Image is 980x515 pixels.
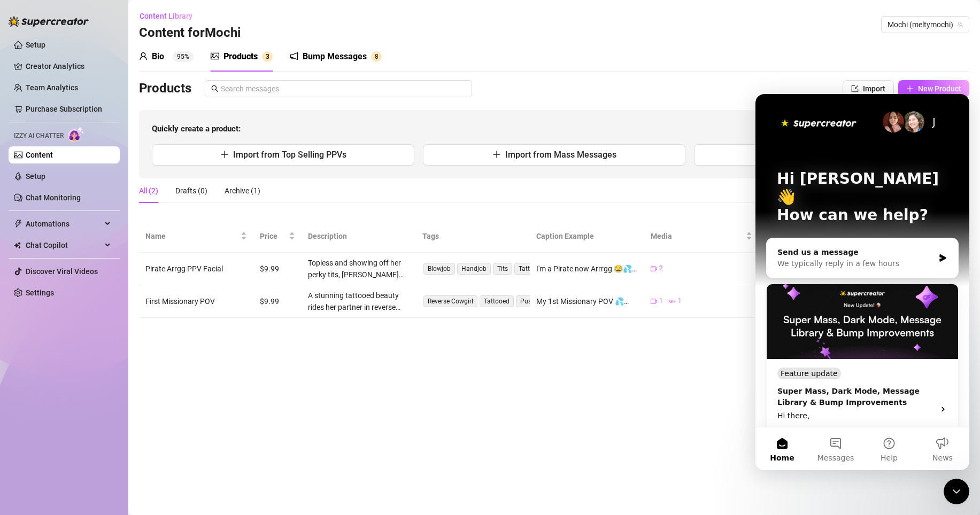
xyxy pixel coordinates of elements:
[260,230,287,242] span: Price
[152,144,414,166] button: Import from Top Selling PPVs
[225,185,260,197] div: Archive (1)
[253,220,302,253] th: Price
[175,185,207,197] div: Drafts (0)
[898,80,969,97] button: New Product
[26,288,54,297] a: Settings
[888,17,963,33] span: Mochi (meltymochi)
[9,16,89,27] img: logo-BBDzfeDw.svg
[221,83,466,95] input: Search messages
[493,263,512,275] span: Tits
[918,84,961,93] span: New Product
[266,53,269,60] span: 3
[26,237,102,254] span: Chat Copilot
[253,253,302,285] td: $9.99
[145,230,238,242] span: Name
[423,295,477,307] span: Reverse Cowgirl
[26,58,111,75] a: Creator Analytics
[26,215,102,232] span: Automations
[233,150,346,160] span: Import from Top Selling PPVs
[843,80,894,97] button: Import
[220,150,229,159] span: plus
[694,144,956,166] button: Import from Message Library
[253,285,302,318] td: $9.99
[139,80,191,97] h3: Products
[423,263,455,275] span: Blowjob
[14,241,21,249] img: Chat Copilot
[308,257,410,280] div: Topless and showing off her perky tits, [PERSON_NAME] strokes and jerks a hard cock with both han...
[139,285,253,318] td: First Missionary POV
[139,52,148,60] span: user
[480,295,514,307] span: Tattooed
[423,144,685,166] button: Import from Mass Messages
[26,172,45,181] a: Setup
[530,220,644,253] th: Caption Example
[262,51,273,62] sup: 3
[152,50,164,63] div: Bio
[26,151,53,159] a: Content
[26,83,78,92] a: Team Analytics
[659,263,663,274] span: 2
[14,220,22,228] span: thunderbolt
[139,253,253,285] td: Pirate Arrgg PPV Facial
[957,21,963,28] span: team
[26,41,45,49] a: Setup
[651,266,657,272] span: video-camera
[416,220,530,253] th: Tags
[152,124,241,134] strong: Quickly create a product:
[651,230,744,242] span: Media
[26,105,102,113] a: Purchase Subscription
[536,263,638,275] div: I'm a Pirate now Arrrgg 😂💦 Enjoy the full video 🥰💕 I fucking love sucking cock so much, wish it w...
[139,220,253,253] th: Name
[26,267,98,276] a: Discover Viral Videos
[139,25,241,42] h3: Content for Mochi
[944,479,969,504] iframe: Intercom live chat
[516,295,542,307] span: Pussy
[26,193,81,202] a: Chat Monitoring
[14,131,64,141] span: Izzy AI Chatter
[457,263,491,275] span: Handjob
[505,150,616,160] span: Import from Mass Messages
[302,220,416,253] th: Description
[659,296,663,306] span: 1
[755,94,969,470] iframe: Intercom live chat
[906,85,914,92] span: plus
[863,84,885,93] span: Import
[669,298,676,305] span: gif
[536,295,638,307] div: My 1st Missionary POV 💦🥵 I squirted like a monster and squirted the Creampie out hahah omg it was...
[371,51,382,62] sup: 8
[223,50,258,63] div: Products
[492,150,501,159] span: plus
[211,85,219,92] span: search
[139,7,201,25] button: Content Library
[308,290,410,313] div: A stunning tattooed beauty rides her partner in reverse cowgirl, her big, perfect ass bouncing wi...
[851,85,859,92] span: import
[173,51,194,62] sup: 95%
[375,53,379,60] span: 8
[139,185,158,197] div: All (2)
[514,263,549,275] span: Tattooed
[211,52,219,60] span: picture
[651,298,657,305] span: video-camera
[68,127,84,142] img: AI Chatter
[644,220,759,253] th: Media
[290,52,298,60] span: notification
